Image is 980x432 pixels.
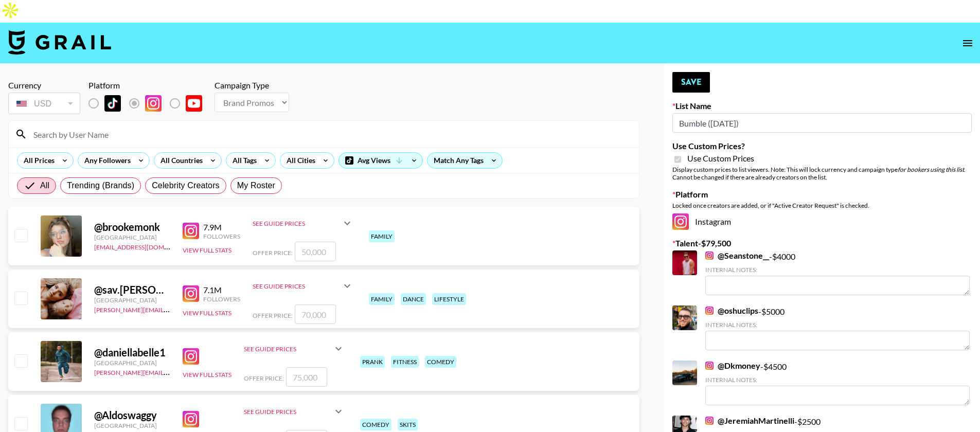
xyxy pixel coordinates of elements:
div: Internal Notes: [705,321,970,329]
div: Currency is locked to USD [8,91,80,116]
div: USD [10,95,78,113]
a: @oshuclips [705,305,758,316]
div: List locked to Instagram. [88,93,210,114]
img: TikTok [104,95,121,112]
a: @Seanstone__ [705,250,769,261]
div: Instagram [672,213,972,230]
div: Currency [8,80,80,91]
div: Internal Notes: [705,376,970,384]
div: Display custom prices to list viewers. Note: This will lock currency and campaign type . Cannot b... [672,166,972,181]
span: Celebrity Creators [152,179,220,192]
div: Match Any Tags [427,153,502,168]
div: [GEOGRAPHIC_DATA] [94,233,170,241]
button: Save [672,72,710,93]
div: 7.9M [203,222,240,232]
button: View Full Stats [183,246,231,254]
div: family [369,230,395,242]
div: See Guide Prices [244,345,332,353]
span: Trending (Brands) [67,179,134,192]
img: Instagram [705,362,714,370]
div: @ Aldoswaggy [94,409,170,422]
img: Grail Talent [8,30,111,55]
a: @Dkmoney [705,361,760,371]
div: skits [398,419,418,430]
div: All Cities [280,153,317,168]
div: Any Followers [78,153,133,168]
img: Instagram [145,95,162,112]
div: See Guide Prices [244,408,332,416]
span: My Roster [237,179,275,192]
div: @ daniellabelle1 [94,346,170,359]
div: See Guide Prices [253,211,353,236]
div: fitness [391,356,419,368]
div: prank [360,356,385,368]
a: [PERSON_NAME][EMAIL_ADDRESS][DOMAIN_NAME] [94,304,246,314]
div: comedy [425,356,456,368]
button: View Full Stats [183,309,231,317]
div: Platform [88,80,210,91]
div: family [369,293,395,305]
div: See Guide Prices [244,399,345,424]
label: Use Custom Prices? [672,141,972,151]
div: dance [401,293,426,305]
span: Offer Price: [253,312,293,319]
input: 75,000 [286,367,327,387]
label: List Name [672,101,972,111]
div: All Prices [17,153,57,168]
div: [GEOGRAPHIC_DATA] [94,296,170,304]
span: Use Custom Prices [687,153,754,164]
div: - $ 4500 [705,361,970,405]
div: Avg Views [339,153,422,168]
label: Platform [672,189,972,200]
img: Instagram [672,213,689,230]
span: Offer Price: [244,374,284,382]
div: [GEOGRAPHIC_DATA] [94,422,170,429]
div: comedy [360,419,391,430]
div: [GEOGRAPHIC_DATA] [94,359,170,367]
div: 7.1M [203,285,240,295]
img: Instagram [705,307,714,315]
input: 50,000 [295,242,336,261]
div: - $ 5000 [705,305,970,350]
a: [PERSON_NAME][EMAIL_ADDRESS][DOMAIN_NAME] [94,367,246,376]
button: open drawer [957,33,978,53]
div: @ brookemonk [94,221,170,233]
input: Search by User Name [27,126,633,142]
img: Instagram [705,417,714,425]
div: - $ 4000 [705,250,970,295]
span: Offer Price: [253,249,293,257]
a: [EMAIL_ADDRESS][DOMAIN_NAME] [94,241,198,251]
div: Followers [203,232,240,240]
div: See Guide Prices [253,220,341,227]
div: All Tags [226,153,259,168]
img: Instagram [183,348,199,365]
a: @JeremiahMartinelli [705,416,794,426]
input: 70,000 [295,304,336,324]
em: for bookers using this list [898,166,964,173]
div: See Guide Prices [253,282,341,290]
div: Campaign Type [215,80,289,91]
img: Instagram [183,223,199,239]
div: lifestyle [432,293,466,305]
div: See Guide Prices [253,274,353,298]
div: All Countries [154,153,205,168]
img: YouTube [186,95,202,112]
div: @ sav.[PERSON_NAME] [94,283,170,296]
div: Locked once creators are added, or if "Active Creator Request" is checked. [672,202,972,209]
label: Talent - $ 79,500 [672,238,972,248]
img: Instagram [183,285,199,302]
div: Followers [203,295,240,303]
img: Instagram [183,411,199,427]
img: Instagram [705,251,714,260]
div: Internal Notes: [705,266,970,274]
span: All [40,179,49,192]
div: See Guide Prices [244,336,345,361]
button: View Full Stats [183,371,231,379]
